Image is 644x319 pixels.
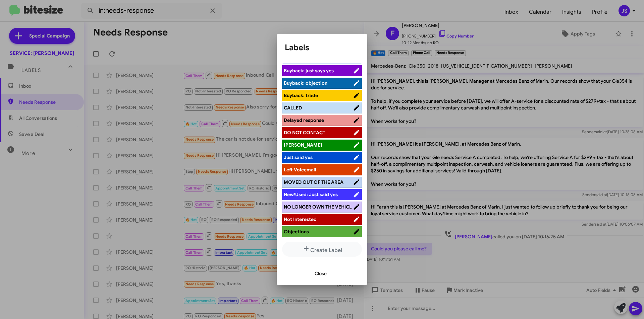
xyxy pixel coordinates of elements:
[284,204,352,210] span: NO LONGER OWN THE VEHICL
[284,142,322,148] span: [PERSON_NAME]
[284,130,325,136] span: DO NOT CONTACT
[284,117,324,123] span: Delayed response
[315,267,327,280] span: Close
[285,42,359,53] h1: Labels
[284,92,318,98] span: Buyback: trade
[284,154,313,160] span: Just said yes
[284,68,334,74] span: Buyback: just says yes
[284,167,316,173] span: Left Voicemail
[284,229,309,235] span: Objections
[284,179,343,185] span: MOVED OUT OF THE AREA
[284,191,338,197] span: New/Used: Just said yes
[282,242,362,257] button: Create Label
[309,267,332,280] button: Close
[284,105,302,111] span: CALLED
[284,80,327,86] span: Buyback: objection
[284,216,317,222] span: Not Interested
